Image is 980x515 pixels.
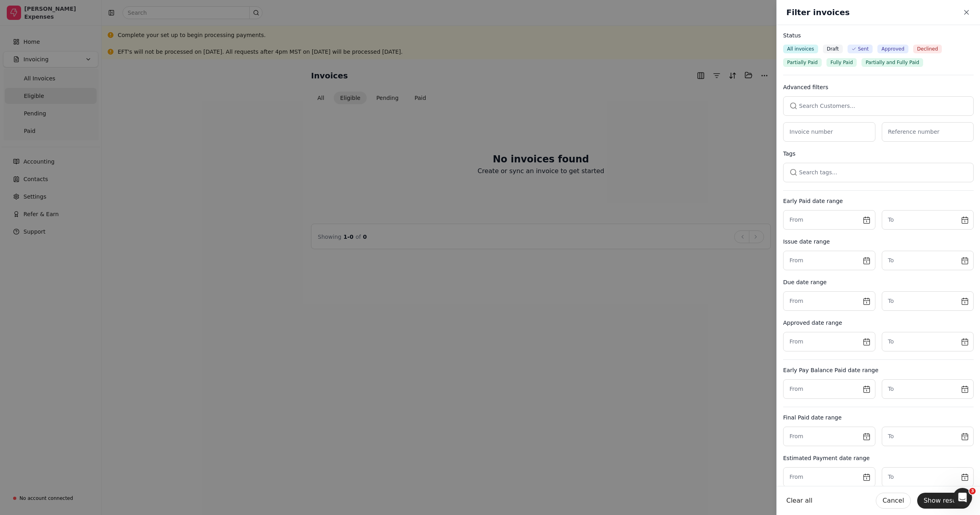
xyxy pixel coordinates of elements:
button: Cancel [876,493,911,509]
button: To [882,291,974,311]
label: Reference number [888,128,940,136]
div: Early Paid date range [783,197,974,205]
button: To [882,467,974,487]
label: Invoice number [789,128,833,136]
span: All invoices [787,45,814,53]
h2: Filter invoices [786,6,850,18]
div: Approved date range [783,319,974,327]
button: Approved [877,45,908,53]
label: From [789,473,803,481]
button: To [882,251,974,270]
button: From [783,427,875,446]
button: From [783,210,875,230]
label: From [789,337,803,346]
button: To [882,427,974,446]
button: From [783,332,875,351]
div: Tags [783,150,974,158]
button: From [783,379,875,399]
button: Clear all [786,493,813,509]
span: 3 [969,488,976,494]
button: From [783,251,875,270]
span: Declined [917,45,938,53]
div: Early Pay Balance Paid date range [783,366,974,375]
label: From [789,216,803,224]
button: Partially Paid [783,58,822,67]
label: To [888,432,894,441]
button: Sent [848,45,873,53]
button: All invoices [783,45,818,53]
div: Issue date range [783,238,974,246]
button: From [783,467,875,487]
div: Estimated Payment date range [783,454,974,462]
button: To [882,379,974,399]
label: To [888,337,894,346]
button: Partially and Fully Paid [861,58,923,67]
label: To [888,256,894,265]
label: From [789,256,803,265]
span: Partially and Fully Paid [865,59,919,66]
label: To [888,216,894,224]
div: Advanced filters [783,83,974,92]
label: From [789,297,803,305]
button: Fully Paid [826,58,857,67]
label: To [888,473,894,481]
button: Show results [917,493,970,509]
label: From [789,432,803,441]
div: Final Paid date range [783,414,974,422]
button: Draft [823,45,843,53]
div: Due date range [783,278,974,287]
span: Fully Paid [830,59,853,66]
label: To [888,297,894,305]
button: Declined [913,45,942,53]
label: From [789,385,803,393]
label: To [888,385,894,393]
span: Draft [827,45,839,53]
div: Status [783,31,974,40]
button: From [783,291,875,311]
iframe: Intercom live chat [953,488,972,507]
span: Approved [881,45,904,53]
button: To [882,332,974,351]
button: To [882,210,974,230]
span: Partially Paid [787,59,818,66]
span: Sent [858,45,869,53]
